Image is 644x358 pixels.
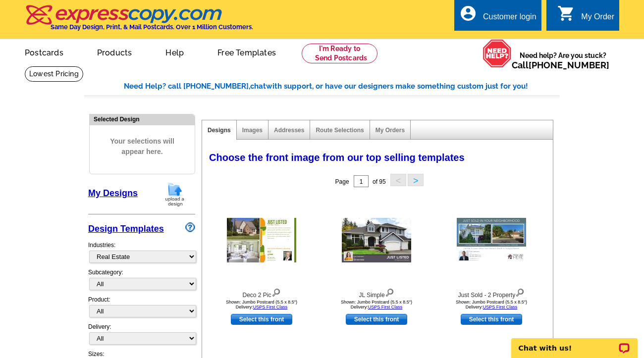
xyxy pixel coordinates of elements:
img: Just Sold - 2 Property [457,218,526,262]
span: of 95 [373,178,386,185]
a: Help [150,40,200,63]
span: Choose the front image from our top selling templates [209,152,465,163]
img: view design details [515,286,525,297]
span: Call [512,60,609,70]
button: < [390,174,406,186]
div: Subcategory: [88,268,195,295]
a: USPS First Class [368,305,403,309]
a: Same Day Design, Print, & Mail Postcards. Over 1 Million Customers. [25,12,253,31]
img: Deco 2 Pic [227,218,296,262]
div: Just Sold - 2 Property [437,286,546,300]
div: My Order [581,12,614,26]
div: Shown: Jumbo Postcard (5.5 x 8.5") Delivery: [322,300,431,309]
img: view design details [385,286,394,297]
a: Postcards [9,40,79,63]
img: help [483,39,512,68]
a: Addresses [274,127,304,134]
span: chat [250,82,266,91]
h4: Same Day Design, Print, & Mail Postcards. Over 1 Million Customers. [51,23,253,31]
a: shopping_cart My Order [557,11,614,23]
div: Delivery: [88,322,195,350]
div: JL Simple [322,286,431,300]
a: Designs [208,127,231,134]
div: Deco 2 Pic [207,286,316,300]
div: Industries: [88,236,195,268]
i: account_circle [459,4,477,22]
div: Customer login [483,12,537,26]
button: > [408,174,424,186]
div: Selected Design [90,114,195,124]
span: Your selections will appear here. [97,126,187,167]
a: use this design [346,314,407,325]
a: use this design [231,314,292,325]
a: account_circle Customer login [459,11,537,23]
a: Route Selections [316,127,364,134]
iframe: LiveChat chat widget [505,327,644,358]
a: USPS First Class [483,305,518,309]
a: Free Templates [202,40,292,63]
img: upload-design [162,182,188,207]
i: shopping_cart [557,4,575,22]
a: USPS First Class [253,305,288,309]
div: Product: [88,295,195,322]
a: use this design [461,314,522,325]
a: Design Templates [88,224,164,234]
span: Page [335,178,349,185]
img: design-wizard-help-icon.png [185,222,195,232]
img: JL Simple [342,218,411,262]
a: My Orders [376,127,405,134]
img: view design details [271,286,281,297]
div: Shown: Jumbo Postcard (5.5 x 8.5") Delivery: [207,300,316,309]
div: Shown: Jumbo Postcard (5.5 x 8.5") Delivery: [437,300,546,309]
a: My Designs [88,188,138,198]
a: Products [81,40,148,63]
span: Need help? Are you stuck? [512,51,614,70]
a: [PHONE_NUMBER] [529,60,609,70]
a: Images [242,127,263,134]
div: Need Help? call [PHONE_NUMBER], with support, or have our designers make something custom just fo... [124,81,560,92]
